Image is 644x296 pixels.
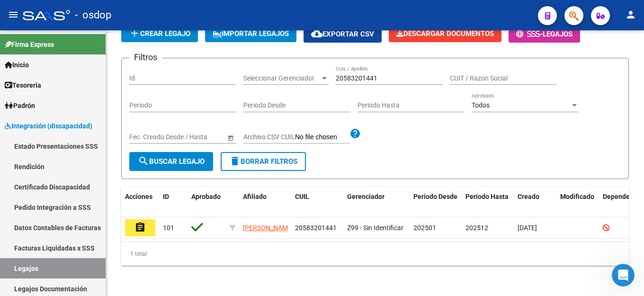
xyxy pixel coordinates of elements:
span: Periodo Desde [413,193,457,200]
span: ID [163,193,169,200]
h3: Filtros [129,51,162,64]
span: Gerenciador [347,193,385,200]
mat-icon: cloud_download [311,28,322,39]
span: Tesorería [5,80,41,90]
mat-icon: search [138,155,149,167]
input: Fecha fin [172,133,218,141]
iframe: Intercom live chat [612,264,635,287]
datatable-header-cell: Periodo Desde [410,187,462,218]
button: Crear Legajo [121,25,198,42]
datatable-header-cell: Periodo Hasta [462,187,514,218]
mat-icon: delete [229,155,241,167]
mat-icon: menu [8,9,19,20]
span: Buscar Legajo [138,157,205,166]
span: Descargar Documentos [396,29,494,38]
span: Acciones [125,193,152,200]
span: Creado [518,193,539,200]
span: - osdop [75,5,111,26]
span: 101 [163,224,174,232]
span: Inicio [5,60,29,70]
span: Modificado [560,193,594,200]
span: Borrar Filtros [229,157,297,166]
span: Dependencia [603,193,643,200]
span: 202512 [465,224,488,232]
button: Borrar Filtros [221,152,306,171]
span: Afiliado [243,193,267,200]
span: Periodo Hasta [465,193,509,200]
datatable-header-cell: ID [159,187,188,218]
datatable-header-cell: Modificado [556,187,599,218]
button: Descargar Documentos [389,25,501,42]
mat-icon: help [349,128,361,139]
datatable-header-cell: Acciones [121,187,159,218]
datatable-header-cell: CUIL [291,187,343,218]
datatable-header-cell: Creado [514,187,556,218]
span: Crear Legajo [129,29,190,38]
datatable-header-cell: Aprobado [188,187,225,218]
span: Seleccionar Gerenciador [243,74,320,82]
input: Fecha inicio [129,133,164,141]
span: Exportar CSV [311,30,374,38]
button: Exportar CSV [304,25,382,43]
datatable-header-cell: Gerenciador [343,187,410,218]
span: [DATE] [518,224,537,232]
input: Archivo CSV CUIL [295,133,349,142]
div: 1 total [121,242,629,266]
span: Padrón [5,100,35,111]
span: Aprobado [191,193,221,200]
span: 202501 [413,224,436,232]
span: Firma Express [5,39,54,50]
span: Todos [472,101,490,109]
span: CUIL [295,193,309,200]
button: IMPORTAR LEGAJOS [205,25,296,42]
span: - [516,30,543,38]
span: [PERSON_NAME] [243,224,294,232]
button: Buscar Legajo [129,152,213,171]
span: Z99 - Sin Identificar [347,224,403,232]
span: 20583201441 [295,224,337,232]
mat-icon: add [129,27,140,39]
button: Open calendar [225,133,235,143]
mat-icon: person [625,9,636,20]
datatable-header-cell: Afiliado [239,187,291,218]
span: Integración (discapacidad) [5,121,92,131]
span: IMPORTAR LEGAJOS [213,29,289,38]
mat-icon: assignment [134,222,146,233]
button: -Legajos [509,25,580,43]
span: Legajos [543,30,572,38]
span: Archivo CSV CUIL [243,133,295,141]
